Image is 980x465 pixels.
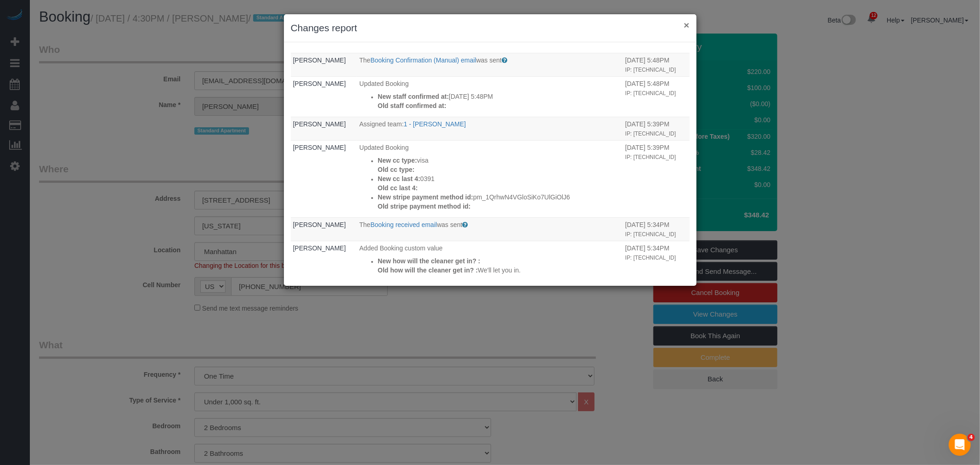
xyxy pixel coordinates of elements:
small: IP: [TECHNICAL_ID] [625,130,676,137]
a: [PERSON_NAME] [293,57,346,64]
td: What [357,241,623,281]
td: When [623,53,690,76]
strong: New cc type: [378,157,417,164]
span: The [359,57,370,64]
a: [PERSON_NAME] [293,120,346,128]
td: Who [291,76,357,117]
strong: Old how will the cleaner get in? : [378,267,478,274]
td: When [623,117,690,140]
a: Booking Confirmation (Manual) email [370,57,476,64]
td: Who [291,53,357,76]
span: Added Booking custom value [359,244,442,252]
span: Updated Booking [359,80,408,87]
p: We'll let you in. [378,266,621,275]
a: Booking received email [370,221,437,228]
strong: Old stripe payment method id: [378,203,470,210]
span: Updated Booking [359,144,408,151]
td: Who [291,140,357,217]
td: What [357,140,623,217]
td: What [357,117,623,140]
a: [PERSON_NAME] [293,221,346,228]
h3: Changes report [291,21,690,35]
button: × [684,20,689,30]
a: [PERSON_NAME] [293,144,346,151]
p: [DATE] 5:48PM [378,92,621,101]
strong: Old cc last 4: [378,184,418,192]
span: was sent [476,57,502,64]
span: Assigned team: [359,120,404,128]
sui-modal: Changes report [284,14,697,286]
strong: Old staff confirmed at: [378,102,446,109]
small: IP: [TECHNICAL_ID] [625,90,676,96]
td: When [623,217,690,241]
p: visa [378,156,621,165]
strong: New stripe payment method id: [378,193,473,201]
td: What [357,76,623,117]
small: IP: [TECHNICAL_ID] [625,67,676,73]
a: [PERSON_NAME] [293,244,346,252]
td: Who [291,217,357,241]
iframe: Intercom live chat [949,434,971,456]
td: Who [291,117,357,140]
p: 0391 [378,174,621,183]
small: IP: [TECHNICAL_ID] [625,231,676,238]
td: What [357,217,623,241]
td: What [357,53,623,76]
span: 4 [968,434,975,441]
strong: New cc last 4: [378,175,420,182]
td: Who [291,241,357,281]
span: The [359,221,370,228]
a: [PERSON_NAME] [293,80,346,87]
small: IP: [TECHNICAL_ID] [625,154,676,160]
td: When [623,241,690,281]
span: was sent [437,221,462,228]
p: pm_1QrhwN4VGloSiKo7UlGiOlJ6 [378,193,621,202]
td: When [623,76,690,117]
strong: Old cc type: [378,166,414,173]
td: When [623,140,690,217]
a: 1 - [PERSON_NAME] [404,120,466,128]
strong: New how will the cleaner get in? : [378,257,480,265]
small: IP: [TECHNICAL_ID] [625,255,676,261]
strong: New staff confirmed at: [378,93,449,100]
